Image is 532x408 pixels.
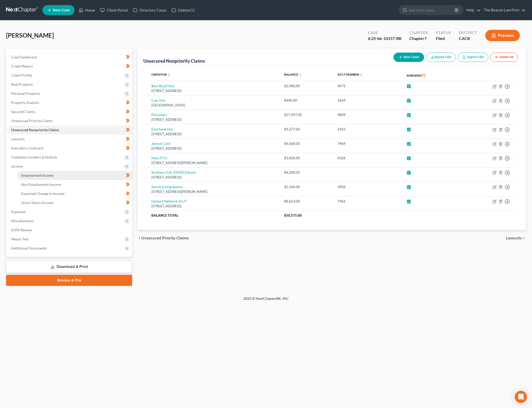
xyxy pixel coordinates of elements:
span: [PERSON_NAME] [6,32,54,39]
div: 3904 [337,184,398,189]
span: Lawsuits [11,137,25,141]
span: Property Analysis [11,100,39,105]
span: Secured Claims [11,109,35,114]
div: [GEOGRAPHIC_DATA] [151,103,276,108]
input: Search by name... [409,5,455,15]
a: Credit Report [7,62,132,71]
a: Southern [US_STATE] Edison [151,170,196,174]
span: SOFA Review [11,228,32,232]
div: Open Intercom Messenger [515,391,527,403]
div: [STREET_ADDRESS][PERSON_NAME] [151,189,276,194]
div: 7966 [337,199,398,204]
div: $4,200.00 [284,170,329,175]
a: Client Portal [98,6,130,15]
i: chevron_right [522,236,526,240]
th: Balance Total [147,211,280,220]
span: Client Profile [11,73,32,77]
a: Jpmcb Card [151,141,170,146]
span: Gross Yearly Income [21,200,53,205]
a: Help [464,6,481,15]
i: unfold_more [167,73,170,76]
span: Unsecured Nonpriority Claims [11,128,59,132]
a: Syncb/Living Spaces [151,185,183,189]
div: 7469 [337,141,398,146]
a: DebtorCC [169,6,198,15]
button: Preview [485,30,520,41]
div: 6:25-bk-14157-RB [368,36,401,41]
div: Chapter [409,36,428,41]
a: Property Analysis [7,98,132,107]
span: Expenses [11,210,26,214]
div: Case [368,30,401,36]
a: Creditor unfold_more [151,73,170,76]
span: Employment Income [21,173,54,177]
div: 1669 [337,98,398,103]
a: Directory Cases [130,6,169,15]
a: Non Employment Income [17,180,132,189]
span: Credit Report [11,64,33,68]
div: 9804 [337,112,398,117]
span: Unsecured Priority Claims [141,236,189,240]
a: Enerbank Usa [151,127,173,131]
span: Expected Change in Income [21,191,64,196]
span: $50,575.00 [284,213,302,217]
div: $8,623.00 [284,199,329,204]
a: Home [76,6,98,15]
a: SOFA Review [7,225,132,235]
span: Means Test [11,237,29,241]
div: CACB [459,36,477,41]
div: [STREET_ADDRESS] [151,117,276,122]
a: Lawsuits [7,134,132,144]
div: Chapter [409,30,428,36]
div: $2,986.00 [284,83,329,88]
div: Filed [436,36,451,41]
th: Amended [402,70,459,81]
a: Cap One [151,98,165,102]
a: Discoverc [151,112,167,117]
div: [STREET_ADDRESS] [151,146,276,151]
div: Unsecured Nonpriority Claims [143,58,205,64]
div: $17,497.00 [284,112,329,117]
span: Miscellaneous [11,219,34,223]
a: Export CSV [458,53,488,62]
div: 2455 [337,127,398,132]
span: Income [11,164,23,168]
i: unfold_more [299,73,302,76]
span: Additional Documents [11,246,47,250]
div: 8326 [337,155,398,161]
div: $1,826.00 [284,155,329,161]
div: $4,560.00 [284,141,329,146]
a: Download & Print [6,261,132,273]
div: 4075 [337,83,398,88]
div: $1,166.00 [284,184,329,189]
a: Review & File [6,275,132,286]
div: 2025 © NextChapterBK, INC [122,296,410,305]
span: New Case [53,8,70,12]
a: Upstart Network Inc/F [151,199,187,203]
span: Personal Property [11,91,40,96]
div: District [459,30,477,36]
span: Lawsuits [506,236,522,240]
span: Codebtors Insiders & Notices [11,155,57,159]
div: [STREET_ADDRESS] [151,204,276,209]
a: Navy FCU [151,156,167,160]
div: [STREET_ADDRESS] [151,88,276,93]
i: unfold_more [360,73,363,76]
div: $9,277.00 [284,127,329,132]
a: Executory Contracts [7,144,132,153]
button: New Claim [394,53,424,62]
a: Employment Income [17,171,132,180]
a: Secured Claims [7,107,132,116]
a: Unsecured Priority Claims [7,116,132,125]
span: Real Property [11,82,33,86]
a: Case Dashboard [7,53,132,62]
button: Delete All [490,53,518,62]
button: Import CSV [426,53,456,62]
span: Executory Contracts [11,146,43,150]
a: Best Buy/Cbna [151,84,174,88]
span: Case Dashboard [11,55,37,59]
button: Lawsuits chevron_right [506,236,526,240]
span: Unsecured Priority Claims [11,119,53,123]
button: chevron_left Unsecured Priority Claims [137,236,189,240]
a: Expected Change in Income [17,189,132,198]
